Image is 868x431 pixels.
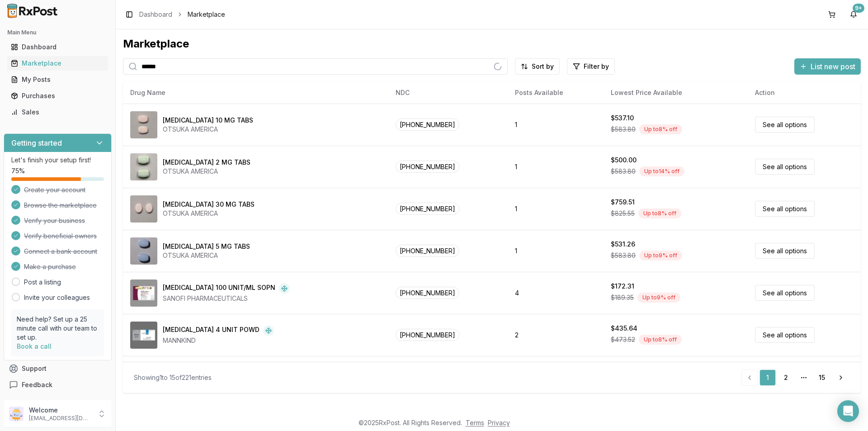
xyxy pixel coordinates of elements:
[755,327,815,343] a: See all options
[139,10,225,19] nav: breadcrumb
[611,282,634,291] div: $172.31
[7,71,108,88] a: My Posts
[163,294,290,303] div: SANOFI PHARMACEUTICALS
[741,369,850,386] nav: pagination
[396,329,459,341] span: [PHONE_NUMBER]
[515,58,560,75] button: Sort by
[611,251,636,260] span: $583.80
[29,406,92,415] p: Welcome
[778,369,794,386] a: 2
[163,325,259,336] div: [MEDICAL_DATA] 4 UNIT POWD
[508,230,604,272] td: 1
[4,40,112,54] button: Dashboard
[7,88,108,104] a: Purchases
[4,105,112,119] button: Sales
[130,195,157,223] img: Abilify 30 MG TABS
[532,62,554,71] span: Sort by
[755,201,815,217] a: See all options
[130,279,157,307] img: Admelog SoloStar 100 UNIT/ML SOPN
[611,114,634,123] div: $537.10
[639,335,682,345] div: Up to 8 % off
[611,167,636,176] span: $583.80
[396,203,459,215] span: [PHONE_NUMBER]
[508,104,604,146] td: 1
[11,91,104,100] div: Purchases
[388,82,508,104] th: NDC
[4,72,112,87] button: My Posts
[396,118,459,131] span: [PHONE_NUMBER]
[123,82,388,104] th: Drug Name
[611,240,635,249] div: $531.26
[4,4,61,18] img: RxPost Logo
[396,287,459,299] span: [PHONE_NUMBER]
[466,419,484,426] a: Terms
[130,237,157,265] img: Abilify 5 MG TABS
[24,216,85,225] span: Verify your business
[11,166,25,175] span: 75 %
[123,37,861,51] div: Marketplace
[794,58,861,75] button: List new post
[163,242,250,251] div: [MEDICAL_DATA] 5 MG TABS
[24,278,61,287] a: Post a listing
[611,324,637,333] div: $435.64
[17,315,99,342] p: Need help? Set up a 25 minute call with our team to set up.
[755,285,815,301] a: See all options
[130,153,157,180] img: Abilify 2 MG TABS
[7,55,108,71] a: Marketplace
[11,156,104,165] p: Let's finish your setup first!
[832,369,850,386] a: Go to next page
[163,167,250,176] div: OTSUKA AMERICA
[748,82,861,104] th: Action
[508,188,604,230] td: 1
[814,369,830,386] a: 15
[22,380,52,389] span: Feedback
[9,407,24,421] img: User avatar
[163,209,255,218] div: OTSUKA AMERICA
[611,156,637,165] div: $500.00
[4,377,112,393] button: Feedback
[11,43,104,52] div: Dashboard
[508,356,604,398] td: 26
[24,293,90,302] a: Invite your colleagues
[508,82,604,104] th: Posts Available
[11,137,62,148] h3: Getting started
[29,415,92,422] p: [EMAIL_ADDRESS][DOMAIN_NAME]
[638,208,681,218] div: Up to 8 % off
[508,314,604,356] td: 2
[24,232,97,241] span: Verify beneficial owners
[24,201,97,210] span: Browse the marketplace
[639,166,684,176] div: Up to 14 % off
[508,146,604,188] td: 1
[163,336,274,345] div: MANNKIND
[139,10,172,19] a: Dashboard
[755,117,815,133] a: See all options
[611,209,635,218] span: $825.55
[163,200,255,209] div: [MEDICAL_DATA] 30 MG TABS
[11,59,104,68] div: Marketplace
[130,322,157,349] img: Afrezza 4 UNIT POWD
[396,161,459,173] span: [PHONE_NUMBER]
[639,124,682,134] div: Up to 8 % off
[639,251,682,260] div: Up to 9 % off
[188,10,225,19] span: Marketplace
[853,4,864,13] div: 9+
[584,62,609,71] span: Filter by
[11,108,104,117] div: Sales
[24,247,97,256] span: Connect a bank account
[396,245,459,257] span: [PHONE_NUMBER]
[7,29,108,36] h2: Main Menu
[611,198,635,207] div: $759.51
[4,56,112,71] button: Marketplace
[4,360,112,377] button: Support
[611,335,635,344] span: $473.52
[755,243,815,259] a: See all options
[846,7,861,22] button: 9+
[508,272,604,314] td: 4
[611,125,636,134] span: $583.80
[794,63,861,72] a: List new post
[7,104,108,120] a: Sales
[611,293,634,302] span: $189.35
[7,39,108,55] a: Dashboard
[837,400,859,422] div: Open Intercom Messenger
[17,342,52,350] a: Book a call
